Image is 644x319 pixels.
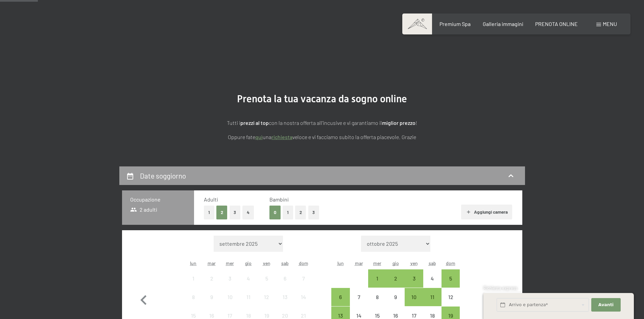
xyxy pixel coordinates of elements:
abbr: lunedì [337,260,344,266]
div: Tue Sep 02 2025 [202,269,221,288]
div: 14 [295,294,312,311]
div: 3 [221,276,238,293]
div: Sat Oct 04 2025 [423,269,442,288]
div: arrivo/check-in non effettuabile [368,288,386,306]
div: 11 [240,294,257,311]
div: Thu Oct 09 2025 [386,288,405,306]
div: arrivo/check-in non effettuabile [184,269,202,288]
div: 8 [369,294,386,311]
button: 2 [295,206,306,219]
a: Galleria immagini [483,21,523,27]
div: arrivo/check-in possibile [368,269,386,288]
div: Sun Sep 14 2025 [294,288,312,306]
div: Fri Sep 12 2025 [258,288,276,306]
div: 12 [442,294,459,311]
div: 6 [277,276,293,293]
abbr: martedì [208,260,216,266]
div: arrivo/check-in non effettuabile [202,269,221,288]
abbr: lunedì [190,260,196,266]
div: arrivo/check-in non effettuabile [276,269,294,288]
div: 4 [240,276,257,293]
div: arrivo/check-in non effettuabile [294,288,312,306]
div: arrivo/check-in non effettuabile [221,288,239,306]
div: Fri Oct 03 2025 [405,269,423,288]
span: Richiesta express [483,285,517,291]
div: Thu Oct 02 2025 [386,269,405,288]
div: arrivo/check-in non effettuabile [221,269,239,288]
abbr: domenica [299,260,308,266]
span: Prenota la tua vacanza da sogno online [237,93,407,105]
abbr: sabato [281,260,289,266]
div: arrivo/check-in non effettuabile [184,288,202,306]
div: arrivo/check-in possibile [423,288,442,306]
div: Sun Oct 12 2025 [442,288,460,306]
abbr: domenica [446,260,455,266]
div: arrivo/check-in possibile [386,269,405,288]
div: Mon Sep 01 2025 [184,269,202,288]
div: 7 [295,276,312,293]
div: Mon Oct 06 2025 [331,288,350,306]
div: arrivo/check-in non effettuabile [258,269,276,288]
div: Tue Sep 09 2025 [202,288,221,306]
div: Thu Sep 04 2025 [239,269,258,288]
button: 0 [269,206,281,219]
abbr: mercoledì [373,260,381,266]
div: 9 [203,294,220,311]
abbr: martedì [355,260,363,266]
button: 1 [204,206,214,219]
div: 3 [405,276,422,293]
span: Avanti [598,302,614,308]
div: Tue Oct 07 2025 [350,288,368,306]
div: Sun Oct 05 2025 [442,269,460,288]
div: 13 [277,294,293,311]
button: 1 [283,206,293,219]
div: arrivo/check-in non effettuabile [239,269,258,288]
span: 2 adulti [130,206,158,213]
div: Fri Sep 05 2025 [258,269,276,288]
div: arrivo/check-in non effettuabile [202,288,221,306]
div: 8 [185,294,202,311]
h2: Date soggiorno [140,171,186,180]
a: Premium Spa [439,21,471,27]
div: Sat Oct 11 2025 [423,288,442,306]
div: arrivo/check-in possibile [442,269,460,288]
div: arrivo/check-in non effettuabile [294,269,312,288]
div: 2 [203,276,220,293]
div: Sat Sep 13 2025 [276,288,294,306]
div: arrivo/check-in non effettuabile [386,288,405,306]
div: Wed Oct 08 2025 [368,288,386,306]
h3: Occupazione [130,196,186,203]
div: arrivo/check-in possibile [405,269,423,288]
div: 10 [221,294,238,311]
div: Thu Sep 11 2025 [239,288,258,306]
div: 7 [351,294,367,311]
div: arrivo/check-in non effettuabile [276,288,294,306]
div: 9 [387,294,404,311]
button: 2 [216,206,228,219]
div: arrivo/check-in non effettuabile [423,269,442,288]
button: 3 [230,206,241,219]
abbr: giovedì [245,260,252,266]
div: arrivo/check-in non effettuabile [258,288,276,306]
abbr: venerdì [263,260,270,266]
span: Adulti [204,196,218,203]
div: Sat Sep 06 2025 [276,269,294,288]
strong: miglior prezzo [382,119,415,126]
div: 1 [185,276,202,293]
a: richiesta [271,134,292,140]
div: 11 [424,294,441,311]
div: arrivo/check-in non effettuabile [350,288,368,306]
abbr: giovedì [392,260,399,266]
abbr: mercoledì [226,260,234,266]
div: arrivo/check-in non effettuabile [442,288,460,306]
div: 10 [405,294,422,311]
div: 2 [387,276,404,293]
p: Oppure fate una veloce e vi facciamo subito la offerta piacevole. Grazie [153,133,491,141]
span: Menu [603,21,617,27]
div: Wed Sep 10 2025 [221,288,239,306]
div: 1 [369,276,386,293]
div: 4 [424,276,441,293]
button: Avanti [591,298,620,312]
div: Wed Sep 03 2025 [221,269,239,288]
